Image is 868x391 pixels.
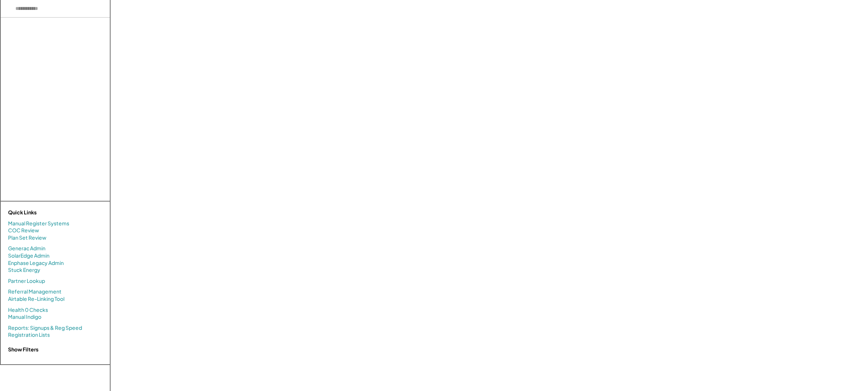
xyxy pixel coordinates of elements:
[8,324,82,332] a: Reports: Signups & Reg Speed
[8,209,81,216] div: Quick Links
[8,306,48,314] a: Health 0 Checks
[8,252,49,259] a: SolarEdge Admin
[8,234,46,241] a: Plan Set Review
[8,313,41,321] a: Manual Indigo
[8,245,45,252] a: Generac Admin
[8,295,64,303] a: Airtable Re-Linking Tool
[8,220,69,227] a: Manual Register Systems
[8,227,39,234] a: COC Review
[8,346,38,353] strong: Show Filters
[8,331,50,339] a: Registration Lists
[8,277,45,285] a: Partner Lookup
[8,259,64,267] a: Enphase Legacy Admin
[8,288,62,295] a: Referral Management
[8,266,40,274] a: Stuck Energy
